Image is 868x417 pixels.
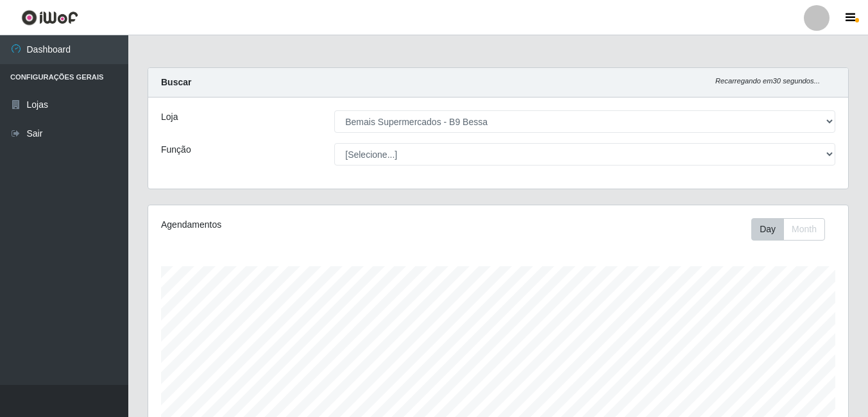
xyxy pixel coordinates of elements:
[161,218,430,232] div: Agendamentos
[751,218,825,241] div: First group
[751,218,835,241] div: Toolbar with button groups
[21,10,78,26] img: CoreUI Logo
[161,110,178,124] label: Loja
[161,77,191,87] strong: Buscar
[783,218,825,241] button: Month
[161,143,191,157] label: Função
[751,218,784,241] button: Day
[715,77,820,85] i: Recarregando em 30 segundos...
